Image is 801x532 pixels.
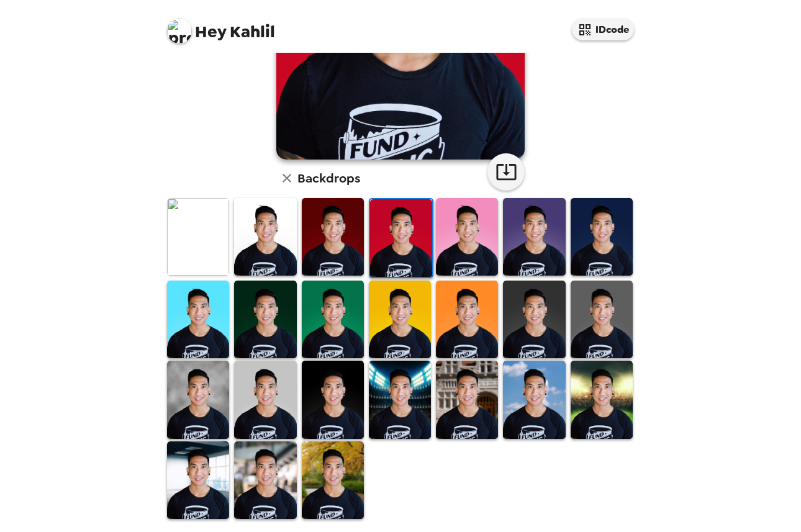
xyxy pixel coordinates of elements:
img: Original [167,198,229,276]
h6: Backdrops [297,168,360,188]
span: Hey [195,20,226,43]
button: IDcode [572,19,634,40]
span: Kahlil [167,12,275,40]
img: profile pic [167,19,192,43]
